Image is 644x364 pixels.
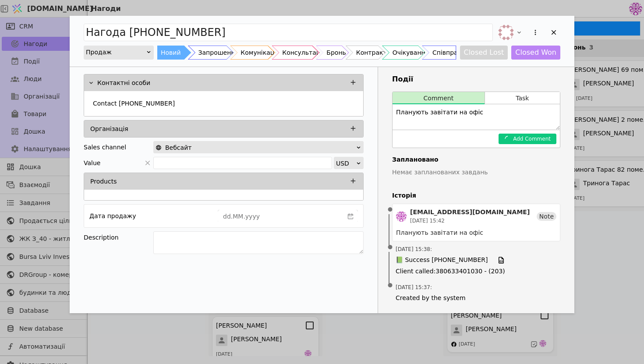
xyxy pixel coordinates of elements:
[97,78,150,88] p: Контактні особи
[165,141,191,154] span: Вебсайт
[336,157,356,170] div: USD
[396,211,407,222] img: de
[396,293,557,303] span: Created by the system
[86,46,146,58] div: Продаж
[396,245,432,253] span: [DATE] 15:38 :
[393,92,485,104] button: Comment
[499,134,556,144] button: Add Comment
[282,46,326,60] div: Консультація
[386,237,395,259] span: •
[498,25,514,40] img: vi
[386,275,395,297] span: •
[393,104,560,130] textarea: Планують завітати на офіс
[161,46,181,60] div: Новий
[70,16,574,313] div: Add Opportunity
[396,228,556,237] div: Планують завітати на офіс
[218,210,343,223] input: dd.MM.yyyy
[396,267,557,276] span: Client called : 380633401030 - (203)
[410,208,530,217] div: [EMAIL_ADDRESS][DOMAIN_NAME]
[537,212,556,221] div: Note
[347,213,354,219] svg: calender simple
[485,92,560,104] button: Task
[392,155,560,164] h4: Заплановано
[90,124,128,134] p: Організація
[93,99,175,108] p: Contact [PHONE_NUMBER]
[392,74,560,85] h3: Події
[84,157,100,169] span: Value
[511,46,560,60] button: Closed Won
[396,283,432,291] span: [DATE] 15:37 :
[386,199,395,221] span: •
[393,46,429,60] div: Очікування
[84,231,153,244] div: Description
[89,210,136,222] div: Дата продажу
[410,217,530,225] div: [DATE] 15:42
[396,255,488,265] span: 📗 Success [PHONE_NUMBER]
[392,191,560,200] h4: Історія
[84,141,126,153] div: Sales channel
[156,145,162,151] img: online-store.svg
[241,46,280,60] div: Комунікація
[356,46,387,60] div: Контракт
[198,46,239,60] div: Запрошення
[460,46,508,60] button: Closed Lost
[90,177,117,186] p: Products
[432,46,466,60] div: Співпраця
[392,168,560,177] p: Немає запланованих завдань
[326,46,346,60] div: Бронь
